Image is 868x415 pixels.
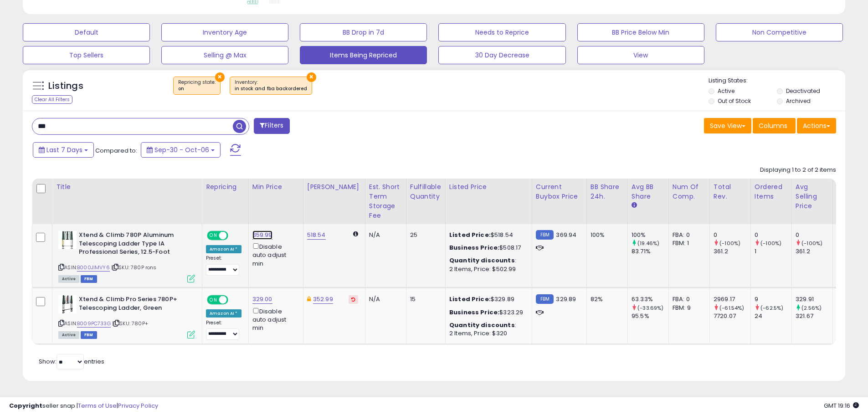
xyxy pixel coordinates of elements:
div: 321.67 [796,312,832,320]
div: 2 Items, Price: $320 [449,329,525,338]
div: N/A [369,295,399,303]
div: 63.33% [632,295,668,303]
div: Preset: [206,320,241,340]
small: (-100%) [801,240,822,247]
div: Num of Comp. [673,182,706,201]
b: Quantity discounts [449,321,515,329]
div: Current Buybox Price [536,182,583,201]
b: Listed Price: [449,295,491,303]
div: [PERSON_NAME] [307,182,361,192]
div: 0 [755,231,791,239]
div: FBA: 0 [673,231,703,239]
a: 518.54 [307,231,326,240]
a: 359.99 [252,231,272,240]
strong: Copyright [9,401,42,410]
span: | SKU: 780P rons [111,264,157,271]
button: Inventory Age [161,23,288,41]
span: Show: entries [39,357,104,366]
div: $323.29 [449,308,525,317]
a: B000JIMVY6 [77,264,110,272]
div: Listed Price [449,182,528,192]
div: 7720.07 [714,312,750,320]
a: Terms of Use [78,401,117,410]
a: B009PC733G [77,320,111,328]
span: Repricing state : [178,79,216,92]
span: ON [208,296,219,304]
p: Listing States: [709,77,845,85]
div: 83.71% [632,247,668,256]
div: 0 [714,231,750,239]
div: ASIN: [58,295,195,338]
div: 9 [755,295,791,303]
button: × [215,72,225,82]
small: (-33.69%) [637,304,663,312]
span: Last 7 Days [46,145,82,154]
button: Columns [753,118,796,133]
div: Repricing [206,182,245,192]
button: Non Competitive [716,23,843,41]
small: FBM [536,294,554,304]
label: Archived [786,97,811,105]
button: Needs to Reprice [438,23,565,41]
button: Sep-30 - Oct-06 [141,142,221,158]
b: Business Price: [449,308,499,317]
div: on [178,86,216,92]
div: Disable auto adjust min [252,241,296,268]
span: OFF [227,232,241,240]
div: 24 [755,312,791,320]
b: Xtend & Climb 780P Aluminum Telescoping Ladder Type IA Professional Series, 12.5-Foot [79,231,190,259]
div: Amazon AI * [206,245,241,253]
small: (-62.5%) [760,304,783,312]
div: $518.54 [449,231,525,239]
button: Top Sellers [23,46,150,64]
label: Out of Stock [718,97,751,105]
button: View [577,46,704,64]
div: : [449,256,525,265]
div: Avg BB Share [632,182,665,201]
small: Avg BB Share. [632,201,637,210]
div: seller snap | | [9,402,158,410]
button: Default [23,23,150,41]
small: FBM [536,230,554,240]
small: (19.46%) [637,240,659,247]
div: FBM: 1 [673,239,703,247]
button: 30 Day Decrease [438,46,565,64]
span: All listings currently available for purchase on Amazon [58,331,79,339]
span: FBM [81,275,97,283]
button: Save View [704,118,751,133]
span: ON [208,232,219,240]
button: Filters [254,118,289,134]
div: Min Price [252,182,299,192]
span: Inventory : [235,79,307,92]
small: (-61.54%) [719,304,744,312]
div: 329.91 [796,295,832,303]
div: 95.5% [632,312,668,320]
small: (-100%) [760,240,781,247]
div: Displaying 1 to 2 of 2 items [760,166,836,174]
div: Ordered Items [755,182,788,201]
span: 369.94 [556,231,576,239]
div: BB Share 24h. [591,182,624,201]
button: Actions [797,118,836,133]
button: Last 7 Days [33,142,94,158]
span: Columns [759,121,787,130]
small: (2.56%) [801,304,822,312]
div: 1 [755,247,791,256]
span: 2025-10-14 19:16 GMT [824,401,859,410]
span: Sep-30 - Oct-06 [154,145,209,154]
div: 2969.17 [714,295,750,303]
a: 352.99 [313,295,333,304]
small: (-100%) [719,240,740,247]
div: 25 [410,231,438,239]
div: 100% [591,231,621,239]
img: 41PD0LNVVRL._SL40_.jpg [58,295,77,313]
div: 2 Items, Price: $502.99 [449,265,525,273]
div: ASIN: [58,231,195,282]
button: BB Price Below Min [577,23,704,41]
div: Total Rev. [714,182,747,201]
div: 0 [796,231,832,239]
button: Selling @ Max [161,46,288,64]
div: FBA: 0 [673,295,703,303]
div: Amazon AI * [206,309,241,318]
button: Items Being Repriced [300,46,427,64]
